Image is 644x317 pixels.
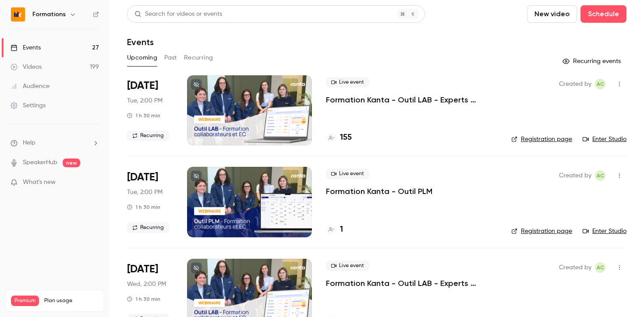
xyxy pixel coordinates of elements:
[127,112,160,119] div: 1 h 30 min
[595,79,605,89] span: Anaïs Cachelou
[559,170,591,181] span: Created by
[326,169,369,179] span: Live event
[583,135,626,144] a: Enter Studio
[127,130,169,141] span: Recurring
[11,82,50,91] div: Audience
[511,227,572,236] a: Registration page
[63,158,80,167] span: new
[326,224,343,236] a: 1
[326,95,497,105] a: Formation Kanta - Outil LAB - Experts Comptables & Collaborateurs
[559,54,626,68] button: Recurring events
[11,138,99,148] li: help-dropdown-opener
[127,296,160,303] div: 1 h 30 min
[127,204,160,211] div: 1 h 30 min
[44,297,99,304] span: Plan usage
[326,186,432,197] a: Formation Kanta - Outil PLM
[127,79,158,93] span: [DATE]
[184,51,213,65] button: Recurring
[11,101,46,110] div: Settings
[127,75,173,145] div: Sep 2 Tue, 2:00 PM (Europe/Paris)
[23,158,57,167] a: SpeakerHub
[595,262,605,273] span: Anaïs Cachelou
[559,79,591,89] span: Created by
[127,262,158,276] span: [DATE]
[326,132,352,144] a: 155
[164,51,177,65] button: Past
[11,7,25,21] img: Formations
[559,262,591,273] span: Created by
[597,170,604,181] span: AC
[595,170,605,181] span: Anaïs Cachelou
[326,77,369,88] span: Live event
[597,262,604,273] span: AC
[340,132,352,144] h4: 155
[583,227,626,236] a: Enter Studio
[127,188,163,197] span: Tue, 2:00 PM
[326,261,369,271] span: Live event
[511,135,572,144] a: Registration page
[11,43,41,52] div: Events
[32,10,66,19] h6: Formations
[11,296,39,306] span: Premium
[23,138,35,148] span: Help
[127,37,154,47] h1: Events
[127,96,163,105] span: Tue, 2:00 PM
[127,167,173,237] div: Sep 2 Tue, 2:00 PM (Europe/Paris)
[88,179,99,187] iframe: Noticeable Trigger
[11,63,42,71] div: Videos
[580,5,626,23] button: Schedule
[127,280,166,289] span: Wed, 2:00 PM
[326,278,497,289] a: Formation Kanta - Outil LAB - Experts Comptables & Collaborateurs
[23,178,56,187] span: What's new
[134,10,222,19] div: Search for videos or events
[127,222,169,233] span: Recurring
[527,5,577,23] button: New video
[127,51,157,65] button: Upcoming
[340,224,343,236] h4: 1
[597,79,604,89] span: AC
[127,170,158,184] span: [DATE]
